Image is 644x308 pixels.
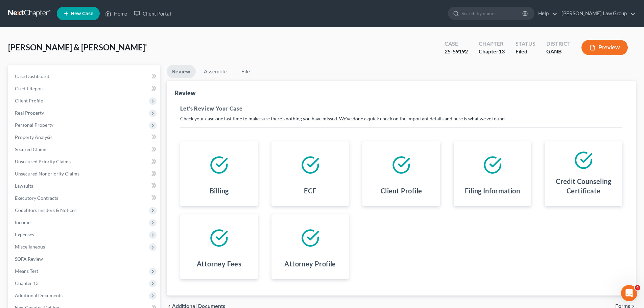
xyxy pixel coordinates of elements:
div: District [546,40,571,48]
h4: Attorney Profile [284,259,336,268]
h4: Credit Counseling Certificate [550,176,617,195]
span: Credit Report [15,86,44,91]
a: Property Analysis [9,131,160,143]
h4: Client Profile [381,186,422,195]
div: 25-59192 [445,48,468,55]
div: GANB [546,48,571,55]
a: Client Portal [130,7,174,20]
span: Lawsuits [15,183,33,189]
span: Case Dashboard [15,73,49,79]
a: Lawsuits [9,180,160,192]
a: Executory Contracts [9,192,160,204]
a: Credit Report [9,82,160,95]
div: Chapter [479,48,505,55]
button: Preview [581,40,628,55]
span: Additional Documents [15,292,63,298]
span: Means Test [15,268,38,274]
a: SOFA Review [9,253,160,265]
span: Unsecured Priority Claims [15,159,71,164]
span: New Case [71,11,93,16]
span: Executory Contracts [15,195,58,201]
div: Filed [516,48,535,55]
div: Case [445,40,468,48]
span: Expenses [15,232,34,237]
a: Case Dashboard [9,70,160,82]
a: Assemble [198,65,232,78]
h5: Let's Review Your Case [180,104,622,113]
span: Property Analysis [15,134,52,140]
h4: Billing [210,186,229,195]
a: Review [167,65,196,78]
a: Unsecured Priority Claims [9,156,160,168]
a: Secured Claims [9,143,160,156]
span: Income [15,219,30,225]
span: SOFA Review [15,256,43,262]
a: Unsecured Nonpriority Claims [9,168,160,180]
div: Status [516,40,535,48]
span: Secured Claims [15,146,47,152]
span: Chapter 13 [15,280,39,286]
span: Personal Property [15,122,53,128]
span: Unsecured Nonpriority Claims [15,171,79,176]
a: Home [102,7,130,20]
span: Miscellaneous [15,244,45,250]
div: Review [175,89,196,97]
iframe: Intercom live chat [621,285,637,301]
span: Real Property [15,110,44,116]
h4: Attorney Fees [197,259,241,268]
div: Chapter [479,40,505,48]
span: [PERSON_NAME] & [PERSON_NAME]' [8,42,147,52]
input: Search by name... [461,7,523,20]
a: File [235,65,256,78]
h4: ECF [304,186,316,195]
span: 4 [635,285,640,290]
span: Client Profile [15,98,43,103]
span: Codebtors Insiders & Notices [15,207,76,213]
p: Check your case one last time to make sure there's nothing you have missed. We've done a quick ch... [180,115,622,122]
span: 13 [499,48,505,54]
h4: Filing Information [465,186,520,195]
a: Help [535,7,557,20]
a: [PERSON_NAME] Law Group [558,7,636,20]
